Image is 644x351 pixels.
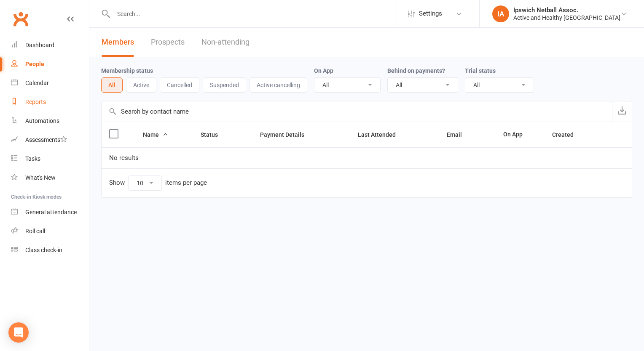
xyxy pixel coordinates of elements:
label: Behind on payments? [387,67,445,74]
div: Assessments [25,136,67,143]
div: People [25,61,44,67]
div: Show [109,175,207,191]
div: Ipswich Netball Assoc. [513,6,620,14]
a: What's New [11,168,89,187]
div: Class check-in [25,247,62,253]
span: Email [447,131,471,138]
input: Search... [111,8,395,20]
span: Status [201,131,227,138]
a: Dashboard [11,36,89,55]
div: Tasks [25,155,40,162]
button: Name [143,130,168,140]
span: Name [143,131,168,138]
button: Cancelled [160,77,199,93]
div: Automations [25,117,59,124]
button: Suspended [203,77,246,93]
a: General attendance kiosk mode [11,203,89,222]
span: Last Attended [358,131,405,138]
div: Reports [25,98,46,105]
button: Created [552,130,583,140]
div: IA [492,5,509,22]
div: Roll call [25,228,45,234]
td: No results [102,147,632,168]
div: Calendar [25,80,49,86]
button: All [101,77,123,93]
div: items per page [165,179,207,186]
button: Active cancelling [250,77,307,93]
a: Automations [11,112,89,130]
label: On App [314,67,333,74]
input: Search by contact name [102,101,612,122]
button: Last Attended [358,130,405,140]
span: Settings [419,4,442,23]
label: Trial status [465,67,496,74]
button: Payment Details [260,130,314,140]
button: Email [447,130,471,140]
th: On App [496,122,545,147]
a: Calendar [11,74,89,93]
div: Dashboard [25,42,54,48]
label: Membership status [101,67,153,74]
span: Payment Details [260,131,314,138]
a: People [11,55,89,74]
a: Tasks [11,149,89,168]
a: Reports [11,93,89,112]
button: Status [201,130,227,140]
div: Active and Healthy [GEOGRAPHIC_DATA] [513,14,620,21]
div: Open Intercom Messenger [8,322,29,343]
a: Roll call [11,222,89,241]
a: Assessments [11,130,89,149]
a: Members [102,28,134,57]
div: What's New [25,174,56,181]
a: Prospects [151,28,185,57]
a: Class kiosk mode [11,241,89,260]
span: Created [552,131,583,138]
a: Clubworx [10,8,31,29]
a: Non-attending [201,28,250,57]
div: General attendance [25,209,77,215]
button: Active [126,77,156,93]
